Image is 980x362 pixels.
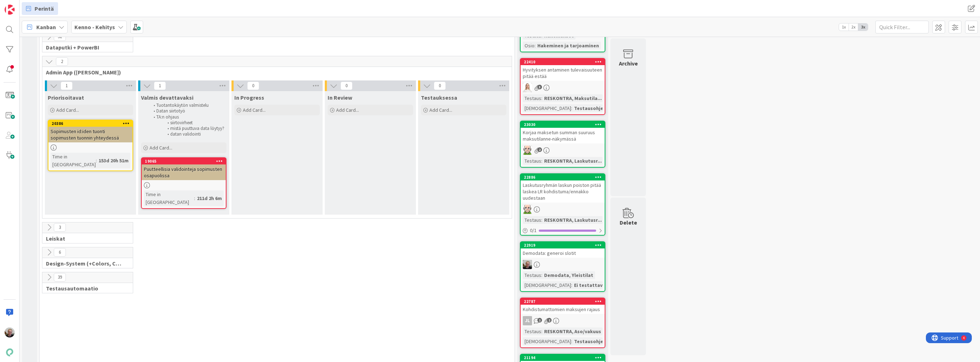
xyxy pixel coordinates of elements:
[46,260,124,267] span: Design-System (+Colors, Components)
[150,131,225,137] li: datan validointi
[521,298,605,314] div: 22787Kohdistumattomien maksujen rajaus
[521,174,605,203] div: 22886Laskutusryhmän laskun poiston pitää laskea LR kohdistuma/ennakko uudestaan
[195,194,224,202] div: 211d 2h 6m
[537,318,542,322] span: 1
[858,23,868,31] span: 3x
[97,157,130,164] div: 153d 20h 51m
[523,94,541,102] div: Testaus
[521,128,605,143] div: Korjaa maksetun summan suuruus maksutilanne-näkymässä
[520,58,605,115] a: 22410Hyvityksen antaminen tulevaisuuteen pitää estääSLTestaus:RESKONTRA, Maksutila...[DEMOGRAPHIC...
[521,205,605,214] div: AN
[541,327,542,335] span: :
[54,223,66,232] span: 3
[849,23,858,31] span: 2x
[523,281,571,289] div: [DEMOGRAPHIC_DATA]
[46,44,124,51] span: Dataputki + PowerBI
[521,305,605,314] div: Kohdistumattomien maksujen rajaus
[142,158,226,164] div: 19065
[421,94,457,101] span: Testauksessa
[523,83,532,92] img: SL
[524,299,605,304] div: 22787
[571,337,572,345] span: :
[541,94,542,102] span: :
[839,23,849,31] span: 1x
[875,21,929,33] input: Quick Filter...
[46,69,503,76] span: Admin App (Jaakko)
[542,216,604,224] div: RESKONTRA, Laskutusr...
[523,146,532,155] img: AN
[524,59,605,64] div: 22410
[523,157,541,165] div: Testaus
[48,120,133,171] a: 20386Sopimusten id:iden tuonti sopimusten tuonnin yhteydessäTime in [GEOGRAPHIC_DATA]:153d 20h 51m
[150,126,225,131] li: mistä puuttuva data löytyy?
[48,120,132,142] div: 20386Sopimusten id:iden tuonti sopimusten tuonnin yhteydessä
[521,226,605,235] div: 0/1
[541,157,542,165] span: :
[521,65,605,81] div: Hyvityksen antaminen tulevaisuuteen pitää estää
[572,337,615,345] div: Testausohjeet...
[523,271,541,279] div: Testaus
[51,153,96,168] div: Time in [GEOGRAPHIC_DATA]
[520,298,605,348] a: 22787Kohdistumattomien maksujen rajausJLTestaus:RESKONTRA, Aso/vakuus[DEMOGRAPHIC_DATA]:Testausoh...
[520,121,605,168] a: 23030Korjaa maksetun summan suuruus maksutilanne-näkymässäANTestaus:RESKONTRA, Laskutusr...
[74,23,115,31] b: Kenno - Kehitys
[5,327,15,337] img: JH
[56,107,79,113] span: Add Card...
[247,82,259,90] span: 0
[150,120,225,126] li: siirtovirheet
[523,104,571,112] div: [DEMOGRAPHIC_DATA]
[523,216,541,224] div: Testaus
[434,82,446,90] span: 0
[48,94,84,101] span: Priorisoitavat
[520,241,605,292] a: 22919Demodata: generoi slotitJHTestaus:Demodata, Yleistilat[DEMOGRAPHIC_DATA]:Ei testattavi...
[15,1,32,10] span: Support
[521,59,605,65] div: 22410
[150,103,225,108] li: Tuotantokäytön valmistelu
[61,82,73,90] span: 1
[523,337,571,345] div: [DEMOGRAPHIC_DATA]
[521,121,605,128] div: 23030
[243,107,266,113] span: Add Card...
[523,205,532,214] img: AN
[521,298,605,305] div: 22787
[520,173,605,236] a: 22886Laskutusryhmän laskun poiston pitää laskea LR kohdistuma/ennakko uudestaanANTestaus:RESKONTR...
[572,281,610,289] div: Ei testattavi...
[572,104,615,112] div: Testausohjeet...
[521,83,605,92] div: SL
[141,157,226,209] a: 19065Puutteellisia validointeja sopimusten osapuolissaTime in [GEOGRAPHIC_DATA]:211d 2h 6m
[524,122,605,127] div: 23030
[521,146,605,155] div: AN
[96,157,97,164] span: :
[620,218,637,227] div: Delete
[142,164,226,180] div: Puutteellisia validointeja sopimusten osapuolissa
[524,355,605,360] div: 21194
[536,42,601,49] div: Hakeminen ja tarjoaminen
[521,248,605,258] div: Demodata: generoi slotit
[142,158,226,180] div: 19065Puutteellisia validointeja sopimusten osapuolissa
[234,94,264,101] span: In Progress
[521,180,605,203] div: Laskutusryhmän laskun poiston pitää laskea LR kohdistuma/ennakko uudestaan
[542,157,604,165] div: RESKONTRA, Laskutusr...
[521,316,605,325] div: JL
[22,2,58,15] a: Perintä
[542,327,603,335] div: RESKONTRA, Aso/vakuus
[46,235,124,242] span: Leiskat
[547,318,552,322] span: 2
[530,227,537,234] span: 0 / 1
[340,82,353,90] span: 0
[150,114,225,120] li: TA:n ohjaus
[150,108,225,114] li: Datan siirtotyö
[541,271,542,279] span: :
[523,260,532,269] img: JH
[35,4,54,13] span: Perintä
[523,42,535,49] div: Osio
[541,216,542,224] span: :
[523,327,541,335] div: Testaus
[194,194,195,202] span: :
[37,3,39,9] div: 4
[5,347,15,357] img: avatar
[48,120,132,127] div: 20386
[328,94,352,101] span: In Review
[144,190,194,206] div: Time in [GEOGRAPHIC_DATA]
[154,82,166,90] span: 1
